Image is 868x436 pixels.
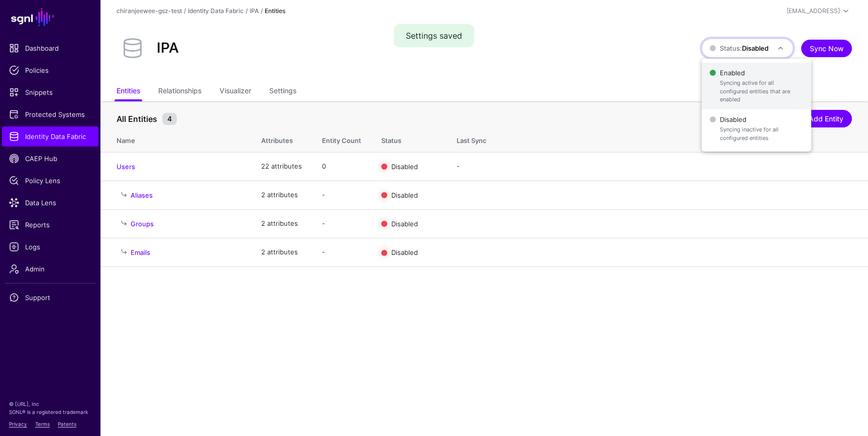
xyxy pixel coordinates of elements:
[391,191,418,199] span: Disabled
[312,209,371,238] td: -
[312,181,371,209] td: -
[710,66,803,106] span: Enabled
[2,193,98,213] a: Data Lens
[251,152,312,181] td: 22 attributes
[158,82,201,101] a: Relationships
[457,162,460,170] app-datasources-item-entities-syncstatus: -
[9,264,91,274] span: Admin
[157,40,179,57] h2: IPA
[702,63,811,109] button: EnabledSyncing active for all configured entities that are enabled
[394,24,474,47] div: Settings saved
[2,215,98,235] a: Reports
[391,162,418,170] span: Disabled
[251,238,312,267] td: 2 attributes
[9,400,91,408] p: © [URL], Inc
[244,7,250,16] div: /
[312,152,371,181] td: 0
[710,44,769,52] span: Status:
[371,126,447,152] th: Status
[251,209,312,238] td: 2 attributes
[100,126,251,152] th: Name
[312,126,371,152] th: Entity Count
[250,7,259,15] a: IPA
[391,248,418,256] span: Disabled
[312,238,371,267] td: -
[720,125,803,142] span: Syncing inactive for all configured entities
[269,82,296,101] a: Settings
[2,104,98,124] a: Protected Systems
[2,171,98,191] a: Policy Lens
[447,126,868,152] th: Last Sync
[35,421,50,427] a: Terms
[58,421,76,427] a: Patents
[2,60,98,80] a: Policies
[391,220,418,228] span: Disabled
[251,181,312,209] td: 2 attributes
[131,191,153,199] a: Aliases
[220,82,251,101] a: Visualizer
[117,82,140,101] a: Entities
[259,7,265,16] div: /
[117,7,182,15] a: chiranjeewee-gsz-test
[251,126,312,152] th: Attributes
[182,7,188,16] div: /
[800,110,852,127] a: Add Entity
[9,43,91,53] span: Dashboard
[9,109,91,119] span: Protected Systems
[9,87,91,97] span: Snippets
[9,242,91,252] span: Logs
[2,259,98,279] a: Admin
[787,7,840,16] div: [EMAIL_ADDRESS]
[9,154,91,164] span: CAEP Hub
[9,408,91,416] p: SGNL® is a registered trademark
[9,293,91,303] span: Support
[6,6,94,28] a: SGNL
[9,198,91,208] span: Data Lens
[720,79,803,104] span: Syncing active for all configured entities that are enabled
[9,176,91,186] span: Policy Lens
[114,113,160,125] span: All Entities
[9,131,91,141] span: Identity Data Fabric
[2,126,98,147] a: Identity Data Fabric
[702,109,811,148] button: DisabledSyncing inactive for all configured entities
[2,38,98,58] a: Dashboard
[117,163,135,171] a: Users
[9,421,27,427] a: Privacy
[265,7,285,15] strong: Entities
[2,237,98,257] a: Logs
[2,82,98,102] a: Snippets
[131,220,154,228] a: Groups
[2,149,98,169] a: CAEP Hub
[742,44,769,52] strong: Disabled
[9,65,91,75] span: Policies
[162,113,177,125] small: 4
[131,248,150,256] a: Emails
[801,40,852,57] button: Sync Now
[710,112,803,145] span: Disabled
[9,220,91,230] span: Reports
[188,7,244,15] a: Identity Data Fabric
